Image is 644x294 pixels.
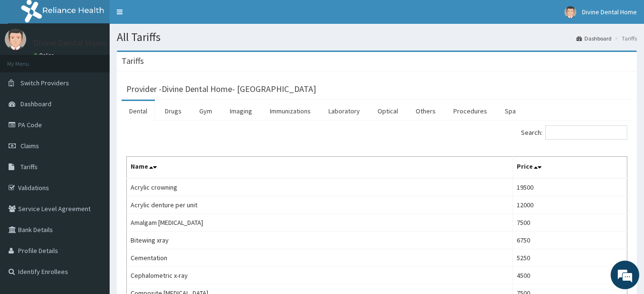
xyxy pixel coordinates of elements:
img: User Image [564,6,576,18]
th: Name [127,157,513,179]
a: Immunizations [262,101,318,121]
td: 7500 [512,214,627,232]
h3: Provider - Divine Dental Home- [GEOGRAPHIC_DATA] [126,85,316,93]
a: Dental [122,101,155,121]
td: Cephalometric x-ray [127,267,513,284]
p: Divine Dental Home [33,39,107,47]
td: Amalgam [MEDICAL_DATA] [127,214,513,232]
a: Online [33,52,56,59]
a: Dashboard [576,34,612,42]
span: Divine Dental Home [582,8,637,16]
td: Acrylic crowning [127,178,513,196]
span: Dashboard [20,100,51,108]
td: Acrylic denture per unit [127,196,513,214]
th: Price [512,157,627,179]
td: 4500 [512,267,627,284]
a: Procedures [446,101,495,121]
a: Laboratory [321,101,368,121]
a: Others [408,101,443,121]
a: Drugs [157,101,189,121]
a: Gym [192,101,220,121]
a: Imaging [222,101,260,121]
td: Cementation [127,249,513,267]
li: Tariffs [613,34,637,42]
td: 12000 [512,196,627,214]
h1: All Tariffs [117,31,637,43]
span: Tariffs [20,162,38,171]
label: Search: [521,125,627,140]
img: User Image [5,29,26,50]
td: 5250 [512,249,627,267]
td: 6750 [512,232,627,249]
a: Optical [370,101,406,121]
a: Spa [497,101,523,121]
span: Switch Providers [20,79,69,87]
h3: Tariffs [122,57,144,65]
td: 19500 [512,178,627,196]
span: Claims [20,142,39,150]
input: Search: [545,125,627,140]
td: Bitewing xray [127,232,513,249]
